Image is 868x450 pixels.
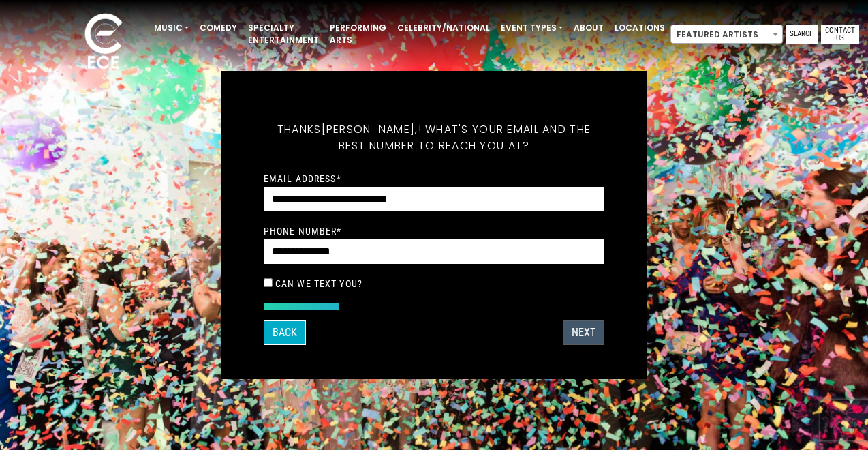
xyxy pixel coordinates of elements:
[264,172,341,185] label: Email Address
[495,16,568,40] a: Event Types
[324,16,392,52] a: Performing Arts
[786,25,818,44] a: Search
[149,16,194,40] a: Music
[392,16,495,40] a: Celebrity/National
[264,320,306,345] button: Back
[671,25,782,44] span: Featured Artists
[322,121,418,137] span: [PERSON_NAME],
[670,25,783,44] span: Featured Artists
[563,320,604,345] button: Next
[264,225,342,237] label: Phone Number
[568,16,609,40] a: About
[243,16,324,52] a: Specialty Entertainment
[264,105,604,170] h5: Thanks ! What's your email and the best number to reach you at?
[821,25,859,44] a: Contact Us
[275,277,362,290] label: Can we text you?
[194,16,243,40] a: Comedy
[609,16,670,40] a: Locations
[69,10,138,76] img: ece_new_logo_whitev2-1.png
